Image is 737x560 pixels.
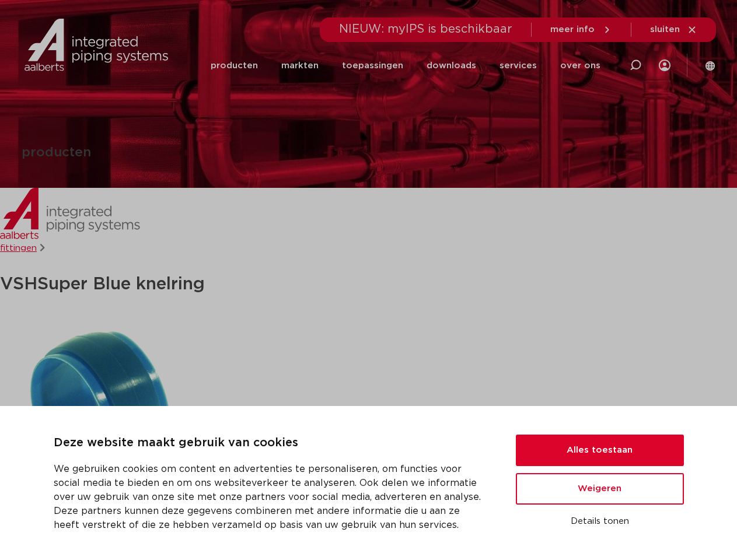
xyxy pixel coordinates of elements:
[342,43,403,88] a: toepassingen
[211,43,258,88] a: producten
[550,24,612,35] a: meer info
[650,25,680,34] span: sluiten
[650,24,697,35] a: sluiten
[281,43,319,88] a: markten
[560,43,600,88] a: over ons
[550,25,595,34] span: meer info
[500,43,537,88] a: services
[516,435,684,466] button: Alles toestaan
[427,43,476,88] a: downloads
[516,473,684,505] button: Weigeren
[54,434,488,453] p: Deze website maakt gebruik van cookies
[211,43,600,88] nav: Menu
[54,462,488,532] p: We gebruiken cookies om content en advertenties te personaliseren, om functies voor social media ...
[22,146,91,160] h1: producten
[339,23,512,35] span: NIEUW: myIPS is beschikbaar
[516,512,684,531] button: Details tonen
